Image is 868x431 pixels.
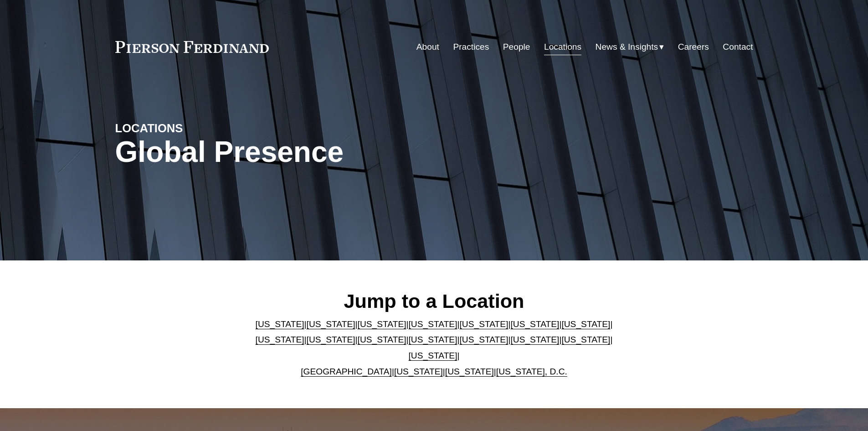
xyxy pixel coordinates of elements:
[358,319,406,329] a: [US_STATE]
[248,289,620,313] h2: Jump to a Location
[256,319,304,329] a: [US_STATE]
[409,351,457,360] a: [US_STATE]
[115,135,540,169] h1: Global Presence
[459,319,508,329] a: [US_STATE]
[561,319,610,329] a: [US_STATE]
[503,38,530,56] a: People
[301,367,392,376] a: [GEOGRAPHIC_DATA]
[459,335,508,344] a: [US_STATE]
[496,367,567,376] a: [US_STATE], D.C.
[394,367,443,376] a: [US_STATE]
[510,335,559,344] a: [US_STATE]
[544,38,581,56] a: Locations
[723,38,753,56] a: Contact
[358,335,406,344] a: [US_STATE]
[307,335,355,344] a: [US_STATE]
[248,317,620,379] p: | | | | | | | | | | | | | | | | | |
[561,335,610,344] a: [US_STATE]
[510,319,559,329] a: [US_STATE]
[678,38,709,56] a: Careers
[416,38,439,56] a: About
[409,335,457,344] a: [US_STATE]
[596,38,664,56] a: folder dropdown
[409,319,457,329] a: [US_STATE]
[115,121,275,135] h4: LOCATIONS
[307,319,355,329] a: [US_STATE]
[256,335,304,344] a: [US_STATE]
[596,39,658,55] span: News & Insights
[445,367,494,376] a: [US_STATE]
[453,38,489,56] a: Practices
